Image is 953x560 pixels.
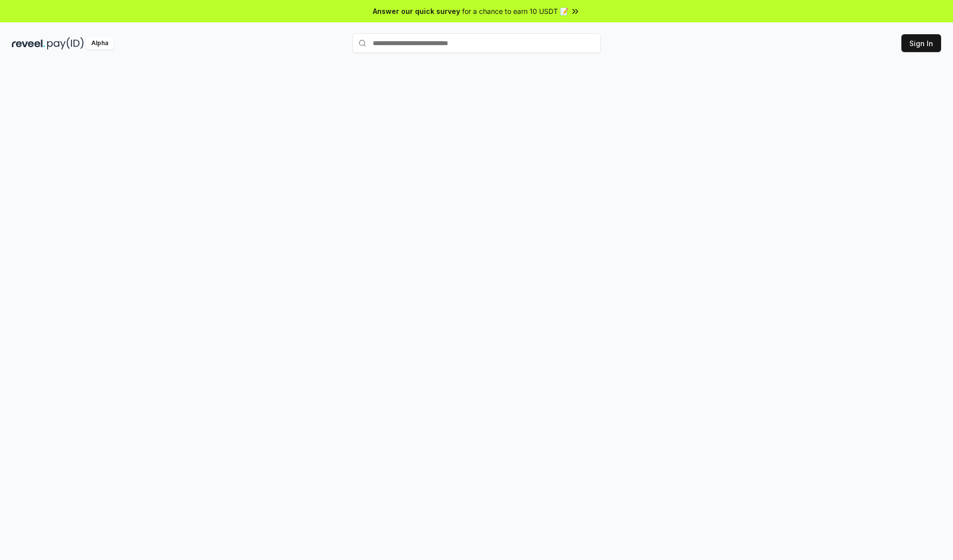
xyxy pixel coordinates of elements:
div: Alpha [86,37,114,50]
span: Answer our quick survey [373,6,460,16]
button: Sign In [901,34,941,52]
span: for a chance to earn 10 USDT 📝 [462,6,568,16]
img: reveel_dark [12,37,45,50]
img: pay_id [47,37,84,50]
